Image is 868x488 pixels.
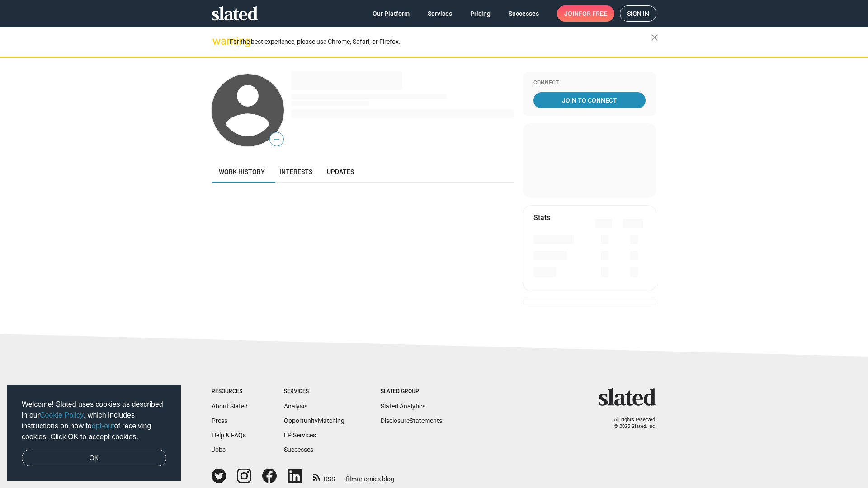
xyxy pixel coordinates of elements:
[535,92,644,108] span: Join To Connect
[428,5,452,22] span: Services
[381,388,442,395] div: Slated Group
[533,213,550,222] mat-card-title: Stats
[219,168,265,175] span: Work history
[284,446,313,453] a: Successes
[620,5,656,22] a: Sign in
[604,417,656,430] p: All rights reserved. © 2025 Slated, Inc.
[501,5,546,22] a: Successes
[564,5,607,22] span: Join
[284,388,344,395] div: Services
[279,168,312,175] span: Interests
[284,403,307,410] a: Analysis
[40,411,84,419] a: Cookie Policy
[381,403,425,410] a: Slated Analytics
[284,432,316,439] a: EP Services
[627,6,649,21] span: Sign in
[365,5,417,22] a: Our Platform
[533,80,646,87] div: Connect
[463,5,498,22] a: Pricing
[470,5,491,22] span: Pricing
[230,36,651,48] div: For the best experience, please use Chrome, Safari, or Firefox.
[22,399,166,442] span: Welcome! Slated uses cookies as described in our , which includes instructions on how to of recei...
[557,5,614,22] a: Joinfor free
[327,168,354,175] span: Updates
[212,161,272,183] a: Work history
[509,5,539,22] span: Successes
[649,32,660,43] mat-icon: close
[212,388,248,395] div: Resources
[212,446,226,453] a: Jobs
[579,5,607,22] span: for free
[272,161,320,183] a: Interests
[373,5,410,22] span: Our Platform
[284,417,344,424] a: OpportunityMatching
[92,422,114,430] a: opt-out
[420,5,459,22] a: Services
[212,36,223,47] mat-icon: warning
[533,92,646,108] a: Join To Connect
[320,161,361,183] a: Updates
[7,385,181,481] div: cookieconsent
[270,134,283,145] span: —
[381,417,442,424] a: DisclosureStatements
[212,417,227,424] a: Press
[212,432,246,439] a: Help & FAQs
[22,450,166,467] a: dismiss cookie message
[313,469,335,483] a: RSS
[212,403,248,410] a: About Slated
[346,468,394,483] a: filmonomics blog
[346,475,357,483] span: film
